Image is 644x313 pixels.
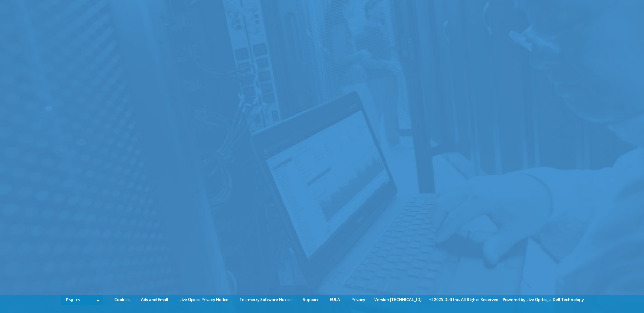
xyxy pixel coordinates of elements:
[235,296,297,304] a: Telemetry Software Notice
[503,296,584,304] li: Powered by Live Optics, a Dell Technology
[325,296,345,304] a: EULA
[371,296,425,304] li: Version [TECHNICAL_ID]
[136,296,173,304] a: Ads and Email
[174,296,234,304] a: Live Optics Privacy Notice
[426,296,502,304] li: © 2025 Dell Inc. All Rights Reserved
[298,296,324,304] a: Support
[109,296,135,304] a: Cookies
[346,296,370,304] a: Privacy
